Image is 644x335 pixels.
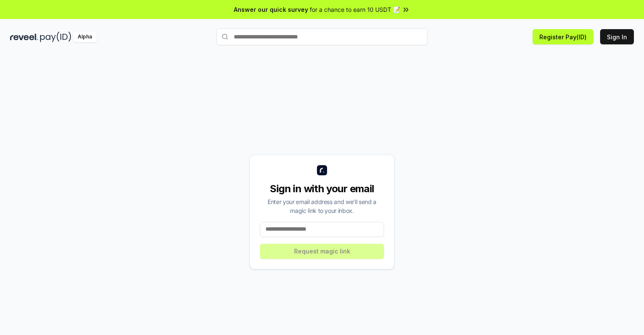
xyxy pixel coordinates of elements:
div: Alpha [73,32,97,42]
span: Answer our quick survey [234,5,308,14]
div: Sign in with your email [260,182,384,196]
div: Enter your email address and we’ll send a magic link to your inbox. [260,197,384,215]
img: logo_small [317,165,327,175]
button: Register Pay(ID) [533,29,593,44]
img: pay_id [40,32,71,42]
img: reveel_dark [10,32,38,42]
span: for a chance to earn 10 USDT 📝 [310,5,400,14]
button: Sign In [600,29,634,44]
